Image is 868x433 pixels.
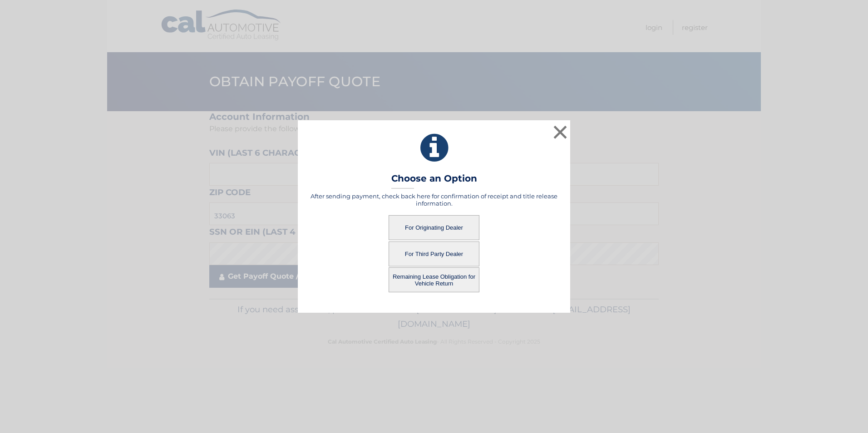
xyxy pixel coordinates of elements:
[389,215,479,240] button: For Originating Dealer
[389,241,479,266] button: For Third Party Dealer
[391,173,477,189] h3: Choose an Option
[309,192,559,207] h5: After sending payment, check back here for confirmation of receipt and title release information.
[389,267,479,292] button: Remaining Lease Obligation for Vehicle Return
[551,123,569,141] button: ×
